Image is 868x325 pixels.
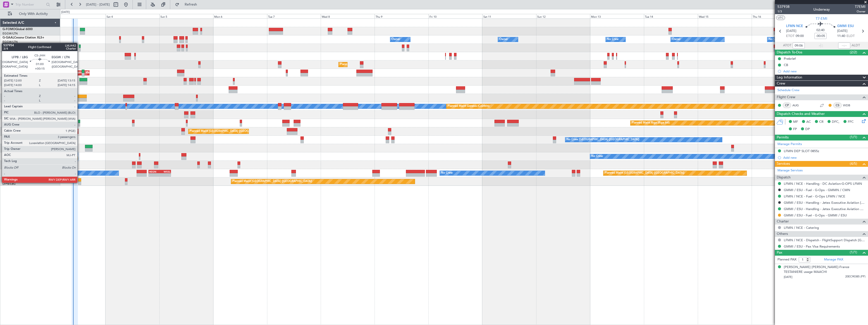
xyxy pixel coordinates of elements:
[105,14,159,18] div: Sat 4
[160,170,170,173] div: WSSL
[375,14,428,18] div: Thu 9
[3,28,33,31] a: G-FOMOGlobal 6000
[3,32,18,35] a: EGGW/LTN
[783,69,865,73] div: Add new
[777,50,802,55] span: Dispatch To-Dos
[672,36,681,43] div: Owner
[3,132,17,136] a: EDLW/DTM
[777,257,796,262] label: Planned PAX
[784,207,865,211] a: GMMI / ESU - Handling - Jetex Executive Aviation Morocco GMMI / ESU
[3,153,12,156] span: T7-EMI
[3,157,17,161] a: LFMN/NCE
[3,36,44,39] a: G-GAALCessna Citation XLS+
[3,82,16,86] a: EGSS/STN
[792,103,804,108] a: AUG
[3,90,16,94] a: EGLF/FAB
[777,231,788,237] span: Others
[149,170,160,173] div: HEGN
[591,153,603,160] div: No Crew
[3,45,44,48] a: G-GARECessna Citation XLS+
[86,2,110,7] span: [DATE] - [DATE]
[838,43,850,49] input: --:--
[3,153,33,156] a: T7-EMIHawker 900XP
[392,36,400,43] div: Owner
[590,14,644,18] div: Mon 13
[784,200,865,205] a: GMMI / ESU - Handling - Jetex Executive Aviation [GEOGRAPHIC_DATA] GMMN / CMN
[698,14,752,18] div: Wed 15
[848,119,854,125] span: FFC
[15,1,45,8] input: Trip Number
[783,43,791,48] span: ATOT
[499,36,508,43] div: Owner
[213,14,267,18] div: Mon 6
[448,103,489,110] div: Planned Maint Geneva (Cointrin)
[777,88,799,93] a: Schedule Crew
[777,94,795,100] span: Flight Crew
[783,103,791,108] div: CP
[3,86,37,89] a: G-VNORChallenger 650
[777,75,802,80] span: Leg Information
[793,43,805,49] input: --:--
[3,145,14,148] span: T7-DYN
[855,9,865,14] span: Owner
[786,24,803,29] span: LFMN NCE
[3,149,15,152] a: EVRA/RIX
[777,219,789,225] span: Charter
[813,7,830,12] div: Underway
[784,238,865,242] a: LFMN / NCE - Dispatch - FlightSupport Dispatch [GEOGRAPHIC_DATA]
[567,136,639,144] div: No Crew [GEOGRAPHIC_DATA] ([GEOGRAPHIC_DATA])
[71,69,123,77] div: Unplanned Maint [GEOGRAPHIC_DATA]
[786,29,796,34] span: [DATE]
[441,169,453,177] div: No Crew
[3,86,15,89] span: G-VNOR
[173,1,203,9] button: Refresh
[3,103,11,106] span: T7-FFI
[793,119,798,125] span: MF
[3,115,16,119] a: EGLF/FAB
[3,107,17,111] a: VHHH/HKG
[3,136,14,139] span: LX-AOA
[3,128,42,131] a: LX-INBFalcon 900EX EASy II
[824,257,843,262] a: Manage PAX
[3,70,13,73] span: G-SPCY
[784,213,847,217] a: GMMI / ESU - Fuel - G-Ops - GMMI / ESU
[855,4,865,9] span: T7EMI
[3,120,30,123] a: LX-TROLegacy 650
[3,120,13,123] span: LX-TRO
[3,174,16,177] a: LFPB/LBG
[267,14,321,18] div: Tue 7
[784,188,850,192] a: GMMI / ESU - Fuel - G-Ops - GMMN / CMN
[3,161,29,165] a: 9H-LPZLegacy 500
[3,53,32,56] a: G-SIRSCitation Excel
[843,103,854,108] a: WDB
[837,24,854,29] span: GMMI ESU
[777,81,785,87] span: Crew
[845,275,865,279] span: 20EC90385 (PP)
[340,61,420,68] div: Planned Maint [GEOGRAPHIC_DATA] ([GEOGRAPHIC_DATA])
[784,244,840,249] a: GMMI / ESU - Pax Visa Requirements
[3,128,12,131] span: LX-INB
[3,178,31,181] a: CS-JHHGlobal 6000
[777,168,803,173] a: Manage Services
[3,57,16,60] a: EGLF/FAB
[777,250,782,256] span: Pax
[796,34,804,39] span: 09:00
[847,34,855,39] span: ELDT
[3,140,32,144] a: [PERSON_NAME]/QSA
[777,161,790,167] span: Services
[837,29,848,34] span: [DATE]
[819,119,823,125] span: CR
[6,10,55,18] button: Only With Activity
[160,173,170,176] div: -
[3,98,18,102] a: DNMM/LOS
[850,161,857,166] span: (4/5)
[3,61,14,64] span: G-JAGA
[777,135,789,140] span: Permits
[3,78,14,81] span: G-ENRG
[3,53,12,56] span: G-SIRS
[777,4,790,9] span: 537938
[837,34,845,39] span: 11:40
[52,14,105,18] div: Fri 3
[3,103,25,106] a: T7-FFIFalcon 7X
[159,14,213,18] div: Sun 5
